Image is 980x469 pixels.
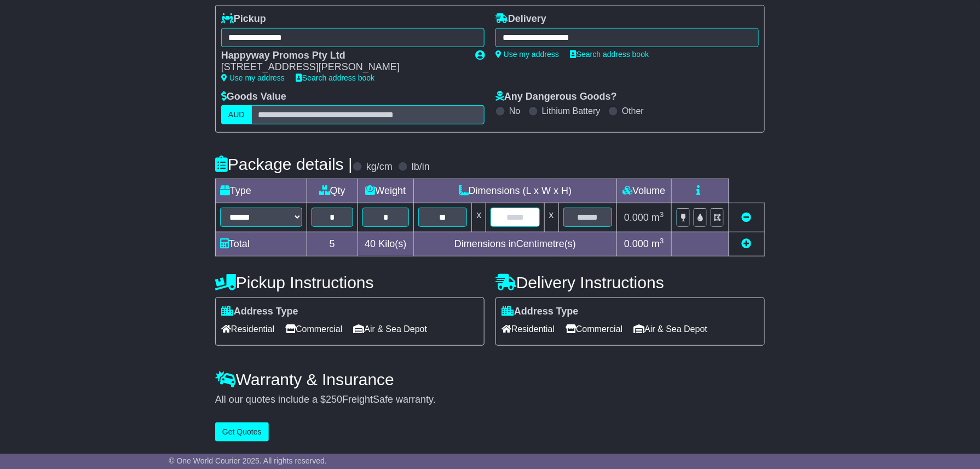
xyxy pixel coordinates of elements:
[216,179,307,203] td: Type
[221,73,285,82] a: Use my address
[221,50,464,62] div: Happyway Promos Pty Ltd
[495,273,765,291] h4: Delivery Instructions
[652,212,664,223] span: m
[660,210,664,219] sup: 3
[169,456,327,465] span: © One World Courier 2025. All rights reserved.
[634,321,708,338] span: Air & Sea Depot
[296,73,374,82] a: Search address book
[624,212,649,223] span: 0.000
[622,106,644,116] label: Other
[354,321,428,338] span: Air & Sea Depot
[495,13,546,25] label: Delivery
[221,105,252,124] label: AUD
[742,238,752,249] a: Add new item
[221,321,274,338] span: Residential
[358,179,414,203] td: Weight
[221,61,464,73] div: [STREET_ADDRESS][PERSON_NAME]
[501,306,579,318] label: Address Type
[366,161,393,173] label: kg/cm
[412,161,430,173] label: lb/in
[542,106,601,116] label: Lithium Battery
[616,179,671,203] td: Volume
[365,238,376,249] span: 40
[221,91,286,103] label: Goods Value
[307,232,358,256] td: 5
[326,394,342,405] span: 250
[509,106,520,116] label: No
[544,203,558,232] td: x
[660,237,664,245] sup: 3
[495,50,559,59] a: Use my address
[215,422,269,442] button: Get Quotes
[215,273,485,291] h4: Pickup Instructions
[221,306,298,318] label: Address Type
[414,179,617,203] td: Dimensions (L x W x H)
[570,50,649,59] a: Search address book
[358,232,414,256] td: Kilo(s)
[566,321,622,338] span: Commercial
[216,232,307,256] td: Total
[215,394,765,406] div: All our quotes include a $ FreightSafe warranty.
[652,238,664,249] span: m
[215,370,765,388] h4: Warranty & Insurance
[285,321,342,338] span: Commercial
[501,321,555,338] span: Residential
[307,179,358,203] td: Qty
[414,232,617,256] td: Dimensions in Centimetre(s)
[472,203,486,232] td: x
[215,155,353,173] h4: Package details |
[742,212,752,223] a: Remove this item
[624,238,649,249] span: 0.000
[495,91,617,103] label: Any Dangerous Goods?
[221,13,266,25] label: Pickup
